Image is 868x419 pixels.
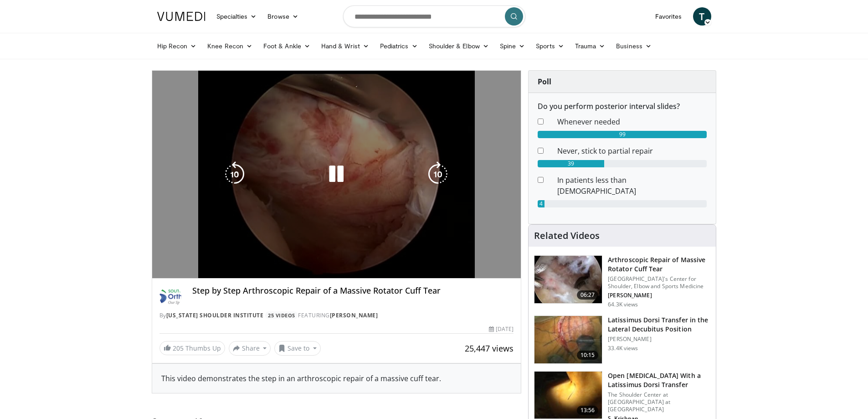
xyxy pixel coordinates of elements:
a: [PERSON_NAME] [330,311,378,319]
a: [US_STATE] Shoulder Institute [166,311,264,319]
img: 281021_0002_1.png.150x105_q85_crop-smart_upscale.jpg [534,256,602,303]
a: Pediatrics [375,37,423,55]
p: [PERSON_NAME] [608,292,710,299]
div: This video demonstrates the step in an arthroscopic repair of a massive cuff tear. [161,373,512,384]
h3: Arthroscopic Repair of Massive Rotator Cuff Tear [608,255,710,274]
a: Specialties [211,7,262,26]
span: 13:56 [577,406,599,415]
a: Hip Recon [152,37,202,55]
button: Save to [274,341,321,356]
a: Hand & Wrist [316,37,375,55]
div: 4 [538,200,544,207]
a: 10:15 Latissimus Dorsi Transfer in the Lateral Decubitus Position [PERSON_NAME] 33.4K views [534,316,710,364]
a: Spine [494,37,530,55]
div: By FEATURING [159,311,514,320]
p: 64.3K views [608,301,638,308]
h3: Latissimus Dorsi Transfer in the Lateral Decubitus Position [608,316,710,334]
span: 06:27 [577,290,599,300]
p: The Shoulder Center at [GEOGRAPHIC_DATA] at [GEOGRAPHIC_DATA] [608,391,710,413]
h4: Step by Step Arthroscopic Repair of a Massive Rotator Cuff Tear [192,286,514,296]
div: 99 [538,131,707,138]
img: 38501_0000_3.png.150x105_q85_crop-smart_upscale.jpg [534,316,602,363]
dd: Whenever needed [550,116,714,127]
h6: Do you perform posterior interval slides? [538,102,707,111]
img: Avatar [159,286,181,308]
a: Favorites [650,7,688,26]
a: Business [611,37,657,55]
button: Share [229,341,271,356]
span: 25,447 views [465,343,514,354]
img: VuMedi Logo [157,12,205,21]
a: Shoulder & Elbow [423,37,494,55]
video-js: Video Player [152,71,521,279]
a: 06:27 Arthroscopic Repair of Massive Rotator Cuff Tear [GEOGRAPHIC_DATA]'s Center for Shoulder, E... [534,255,710,308]
a: Foot & Ankle [258,37,316,55]
h4: Related Videos [534,230,600,241]
div: 39 [538,160,604,167]
input: Search topics, interventions [343,5,525,27]
span: 205 [173,344,184,352]
a: 25 Videos [265,311,298,319]
dd: In patients less than [DEMOGRAPHIC_DATA] [550,175,714,197]
p: [PERSON_NAME] [608,336,710,343]
div: [DATE] [489,325,514,333]
a: Trauma [570,37,611,55]
a: Browse [262,7,304,26]
p: 33.4K views [608,345,638,352]
h3: Open [MEDICAL_DATA] With a Latissimus Dorsi Transfer [608,371,710,389]
img: 38772_0000_3.png.150x105_q85_crop-smart_upscale.jpg [534,372,602,419]
dd: Never, stick to partial repair [550,145,714,156]
a: Sports [530,37,570,55]
p: [GEOGRAPHIC_DATA]'s Center for Shoulder, Elbow and Sports Medicine [608,275,710,290]
a: Knee Recon [202,37,258,55]
span: 10:15 [577,351,599,360]
a: 205 Thumbs Up [159,341,225,355]
a: T [693,7,711,26]
strong: Poll [538,77,551,87]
